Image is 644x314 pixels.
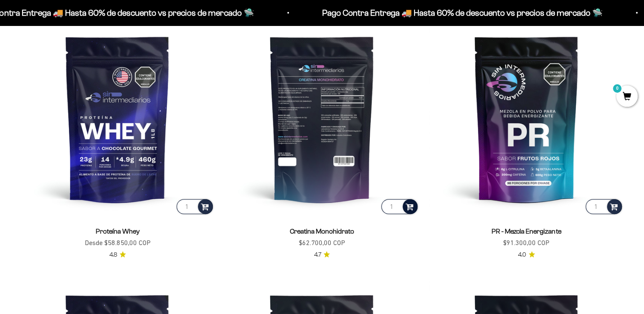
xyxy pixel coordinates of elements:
[503,237,550,248] sale-price: $91.300,00 COP
[85,237,151,248] sale-price: Desde $58.850,00 COP
[225,22,419,216] img: Creatina Monohidrato
[312,6,593,20] p: Pago Contra Entrega 🚚 Hasta 60% de descuento vs precios de mercado 🛸
[314,250,330,260] a: 4.74.7 de 5.0 estrellas
[290,228,354,235] a: Creatina Monohidrato
[492,228,561,235] a: PR - Mezcla Energizante
[616,92,638,102] a: 0
[299,237,345,248] sale-price: $62.700,00 COP
[314,250,321,260] span: 4.7
[109,250,117,260] span: 4.8
[612,83,622,94] mark: 0
[518,250,535,260] a: 4.04.0 de 5.0 estrellas
[518,250,526,260] span: 4.0
[109,250,126,260] a: 4.84.8 de 5.0 estrellas
[96,228,140,235] a: Proteína Whey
